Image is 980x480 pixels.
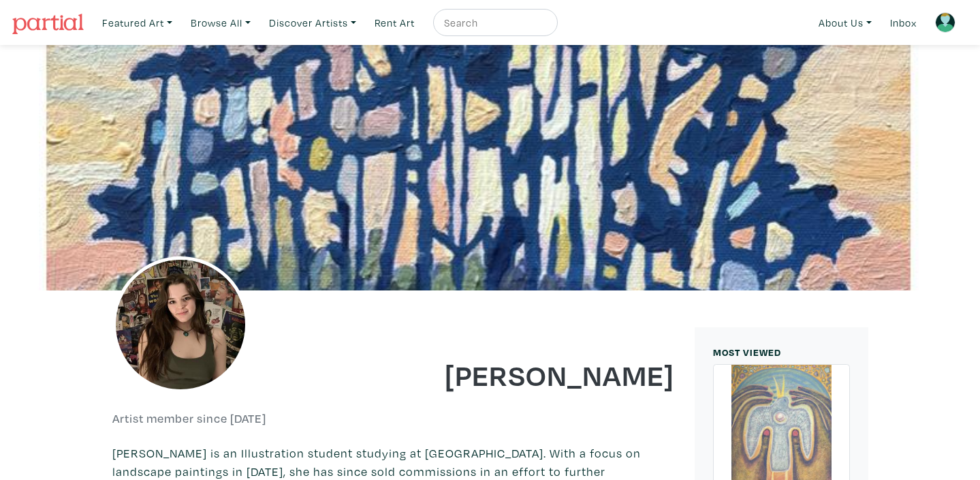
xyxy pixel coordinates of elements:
[713,346,781,359] small: MOST VIEWED
[112,256,249,393] img: phpThumb.php
[185,9,257,37] a: Browse All
[263,9,362,37] a: Discover Artists
[112,411,266,426] h6: Artist member since [DATE]
[935,12,955,33] img: avatar.png
[443,14,545,31] input: Search
[812,9,878,37] a: About Us
[884,9,923,37] a: Inbox
[368,9,421,37] a: Rent Art
[403,356,674,393] h1: [PERSON_NAME]
[96,9,178,37] a: Featured Art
